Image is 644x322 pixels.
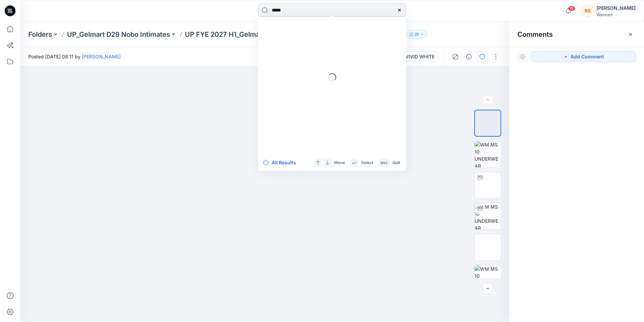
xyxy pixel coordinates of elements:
p: esc [381,159,388,166]
p: Select [361,159,373,166]
div: RS [582,5,594,17]
p: 21 [415,31,419,38]
a: UP_Gelmart D29 Nobo Intimates [67,30,170,39]
a: Folders [28,30,52,39]
img: WM MS 10 UNDERWEAR Bottom Back wo Avatar [475,265,501,292]
button: VIVID WHITE [393,51,439,62]
a: [PERSON_NAME] [82,54,121,59]
button: All Results [263,159,300,167]
span: Posted [DATE] 08:11 by [28,53,121,60]
button: Add Comment [531,51,636,62]
div: Walmart [597,12,636,17]
button: 21 [406,30,427,39]
a: UP FYE 2027 H1_Gelmart D29 Panties [185,30,305,39]
span: 19 [568,6,575,11]
img: WM MS 10 UNDERWEAR Turntable wo Avatar [475,203,501,230]
div: VIVID WHITE [405,53,434,60]
div: [PERSON_NAME] [597,4,636,12]
p: Quit [392,159,400,166]
h2: Comments [517,30,553,38]
img: WM MS 10 UNDERWEAR Colorway with Avatar [475,141,501,167]
button: Details [463,51,474,62]
p: Move [334,159,345,166]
